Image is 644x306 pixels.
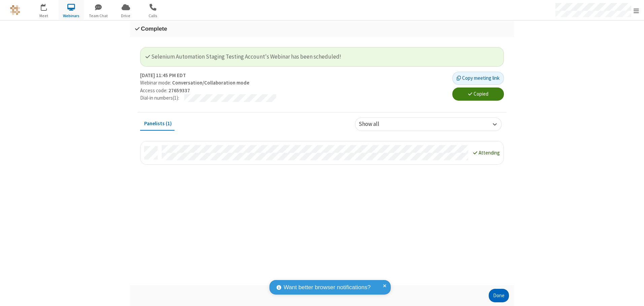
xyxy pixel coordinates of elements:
[284,283,371,292] span: Want better browser notifications?
[31,13,57,19] span: Meet
[146,53,341,60] span: Selenium Automation Staging Testing Account's Webinar has been scheduled!
[140,79,447,87] p: Webinar mode:
[86,13,111,19] span: Team Chat
[140,117,176,130] button: Panelists (1)
[140,94,179,102] p: Dial-in numbers (1) :
[489,289,509,302] button: Done
[479,149,500,156] span: Attending
[172,79,249,86] strong: Conversation/Collaboration mode
[59,13,84,19] span: Webinars
[452,72,504,85] button: Copy meeting link
[10,5,20,15] img: QA Selenium DO NOT DELETE OR CHANGE
[140,13,166,19] span: Calls
[168,87,190,94] strong: 27659337
[45,4,50,9] div: 2
[140,72,186,79] strong: [DATE] 11:45 PM EDT
[135,26,509,32] h3: Complete
[359,120,391,129] div: Show all
[113,13,138,19] span: Drive
[452,88,504,101] button: Copied
[140,87,447,95] p: Access code:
